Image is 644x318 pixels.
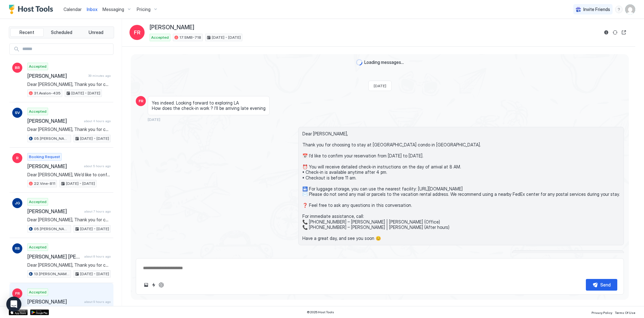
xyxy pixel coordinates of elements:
[84,164,111,168] span: about 5 hours ago
[600,281,611,288] div: Send
[84,119,111,123] span: about 4 hours ago
[9,26,114,38] div: tab-group
[27,127,111,132] span: Dear [PERSON_NAME], Thank you for choosing to stay at our apartment. 📅 I’d like to confirm your r...
[16,155,19,161] span: R
[27,82,111,87] span: Dear [PERSON_NAME], Thank you for choosing to stay at our apartment. 📅 I’d like to confirm your r...
[27,208,82,214] span: [PERSON_NAME]
[80,271,109,277] span: [DATE] - [DATE]
[34,226,69,232] span: 05.[PERSON_NAME]-617
[88,74,111,78] span: 39 minutes ago
[157,281,165,289] button: ChatGPT Auto Reply
[102,7,124,12] span: Messaging
[15,246,20,251] span: RB
[63,7,82,12] span: Calendar
[27,262,111,268] span: Dear [PERSON_NAME], Thank you for choosing to stay at our apartment. 📅 I’d like to confirm your r...
[27,73,86,79] span: [PERSON_NAME]
[9,5,56,14] a: Host Tools Logo
[27,298,82,305] span: [PERSON_NAME]
[80,136,109,141] span: [DATE] - [DATE]
[27,217,111,223] span: Dear [PERSON_NAME], Thank you for choosing to stay at our apartment. 📅 I’d like to confirm your r...
[71,90,100,96] span: [DATE] - [DATE]
[87,7,97,12] span: Inbox
[151,35,169,40] span: Accepted
[20,44,113,54] input: Input Field
[27,253,82,260] span: [PERSON_NAME] [PERSON_NAME]
[620,29,628,36] button: Open reservation
[10,28,44,37] button: Recent
[6,297,21,312] div: Open Intercom Messenger
[142,281,150,289] button: Upload image
[615,309,635,315] a: Terms Of Use
[15,65,20,71] span: BR
[29,64,47,69] span: Accepted
[29,244,47,250] span: Accepted
[29,109,47,114] span: Accepted
[374,83,386,88] span: [DATE]
[137,7,151,12] span: Pricing
[364,60,404,65] span: Loading messages...
[34,136,69,141] span: 05.[PERSON_NAME]-617
[15,200,20,206] span: JG
[611,29,619,36] button: Sync reservation
[29,199,47,205] span: Accepted
[15,291,20,296] span: FR
[150,24,194,31] span: [PERSON_NAME]
[87,6,97,13] a: Inbox
[603,29,610,36] button: Reservation information
[15,110,20,116] span: SV
[27,163,81,169] span: [PERSON_NAME]
[27,172,111,178] span: Dear [PERSON_NAME], We’d like to confirm that the apartment is located at 📍 [STREET_ADDRESS] ❗️. ...
[29,154,60,160] span: Booking Request
[34,90,61,96] span: 31.Avalon-435
[27,118,81,124] span: [PERSON_NAME]
[84,254,111,258] span: about 8 hours ago
[148,117,160,122] span: [DATE]
[84,300,111,304] span: about 9 hours ago
[45,28,78,37] button: Scheduled
[615,311,635,315] span: Terms Of Use
[212,35,241,40] span: [DATE] - [DATE]
[19,30,34,35] span: Recent
[51,30,72,35] span: Scheduled
[592,309,612,315] a: Privacy Policy
[63,6,82,13] a: Calendar
[66,181,95,186] span: [DATE] - [DATE]
[356,59,362,65] div: loading
[625,4,635,14] div: User profile
[29,289,47,295] span: Accepted
[134,29,140,36] span: FR
[34,181,55,186] span: 22.Vine-811
[79,28,113,37] button: Unread
[80,226,109,232] span: [DATE] - [DATE]
[139,98,143,104] span: FR
[34,271,69,277] span: 13.[PERSON_NAME]-422
[307,310,334,314] span: © 2025 Host Tools
[179,35,201,40] span: 17.SMB-718
[150,281,157,289] button: Quick reply
[586,279,617,291] button: Send
[615,6,623,13] div: menu
[302,131,620,241] span: Dear [PERSON_NAME], Thank you for choosing to stay at [GEOGRAPHIC_DATA] condo in [GEOGRAPHIC_DATA...
[152,100,266,111] span: Yes indeed. Looking forward to exploring LA How does the check-in work ? I’ll be arriving late ev...
[89,30,103,35] span: Unread
[592,311,612,315] span: Privacy Policy
[583,7,610,12] span: Invite Friends
[30,309,49,315] a: Google Play Store
[9,309,28,315] a: App Store
[84,209,111,213] span: about 7 hours ago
